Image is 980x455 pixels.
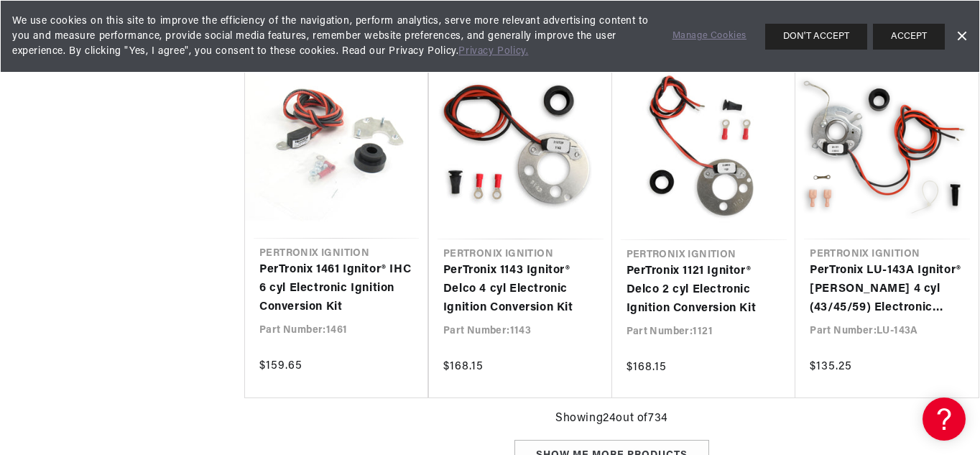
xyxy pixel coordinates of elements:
button: DON'T ACCEPT [765,24,867,50]
a: Privacy Policy. [458,46,528,57]
a: Dismiss Banner [951,26,972,47]
span: We use cookies on this site to improve the efficiency of the navigation, perform analytics, serve... [12,14,652,59]
a: PerTronix 1461 Ignitor® IHC 6 cyl Electronic Ignition Conversion Kit [259,261,413,316]
a: Manage Cookies [672,29,746,44]
button: ACCEPT [873,24,945,50]
a: PerTronix LU-143A Ignitor® [PERSON_NAME] 4 cyl (43/45/59) Electronic Ignition Conversion Kit [810,262,964,317]
span: Showing 24 out of 734 [555,410,668,428]
a: PerTronix 1143 Ignitor® Delco 4 cyl Electronic Ignition Conversion Kit [443,262,598,317]
a: PerTronix 1121 Ignitor® Delco 2 cyl Electronic Ignition Conversion Kit [627,262,782,318]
